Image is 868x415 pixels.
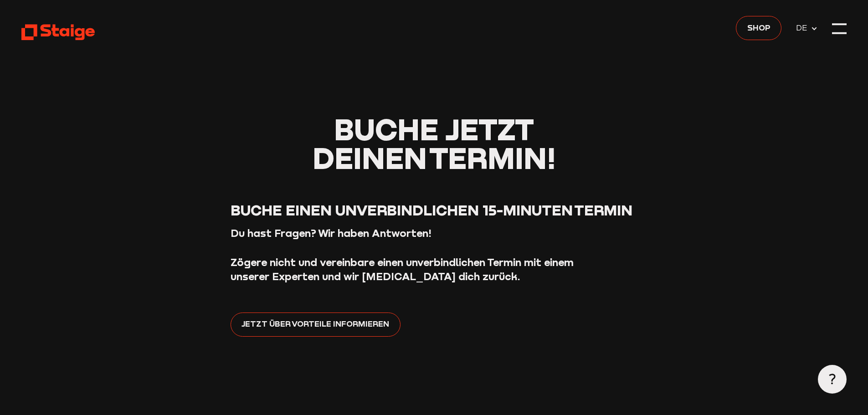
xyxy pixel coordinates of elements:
a: Jetzt über Vorteile informieren [231,313,401,337]
strong: Du hast Fragen? Wir haben Antworten! [231,227,431,239]
span: Shop [747,21,770,34]
span: Buche jetzt deinen Termin! [313,111,555,175]
span: DE [796,21,811,34]
span: Jetzt über Vorteile informieren [241,318,389,330]
strong: Zögere nicht und vereinbare einen unverbindlichen Termin mit einem unserer Experten und wir [MEDI... [231,256,574,283]
a: Shop [736,16,781,40]
span: Buche einen unverbindlichen 15-Minuten Termin [231,201,632,219]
